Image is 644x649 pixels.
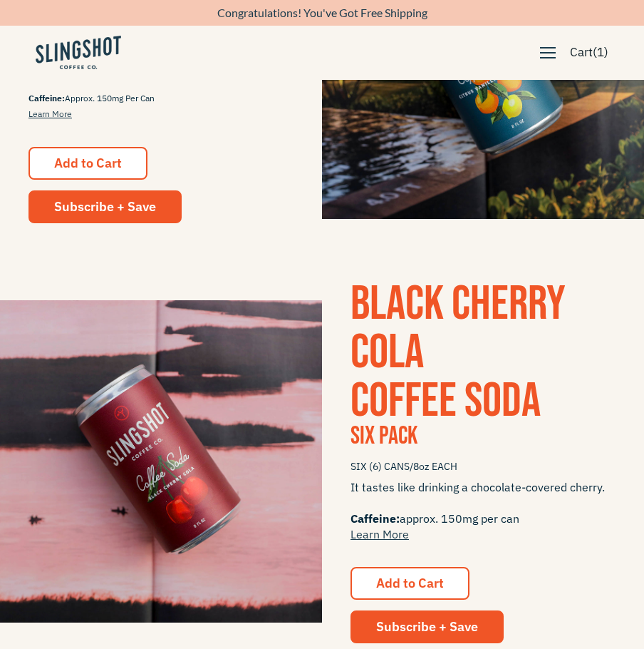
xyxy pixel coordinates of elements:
[350,421,417,451] span: Six Pack
[604,43,608,62] span: )
[350,275,566,430] a: Black Cherry ColaCoffee Soda
[376,575,444,591] span: Add to Cart
[28,108,72,119] a: Learn More
[28,93,65,103] span: Caffeine:
[376,618,478,635] span: Subscribe + Save
[350,567,469,600] button: Add to Cart
[593,43,597,62] span: (
[350,454,616,479] span: SIX (6) CANS/8oz EACH
[28,147,147,180] button: Add to Cart
[350,511,400,526] span: Caffeine:
[54,198,156,215] span: Subscribe + Save
[563,39,616,66] a: Cart(1)
[350,610,504,643] a: Subscribe + Save
[350,479,616,542] span: It tastes like drinking a chocolate-covered cherry. approx. 150mg per can
[28,44,294,122] span: It reminds us of an orange creamsicle, one of summertime’s most nostalgic treats. Approx. 150mg P...
[350,275,566,430] span: Black Cherry Cola Coffee Soda
[28,190,182,223] a: Subscribe + Save
[54,155,122,171] span: Add to Cart
[350,527,409,541] a: Learn More
[597,44,604,60] span: 1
